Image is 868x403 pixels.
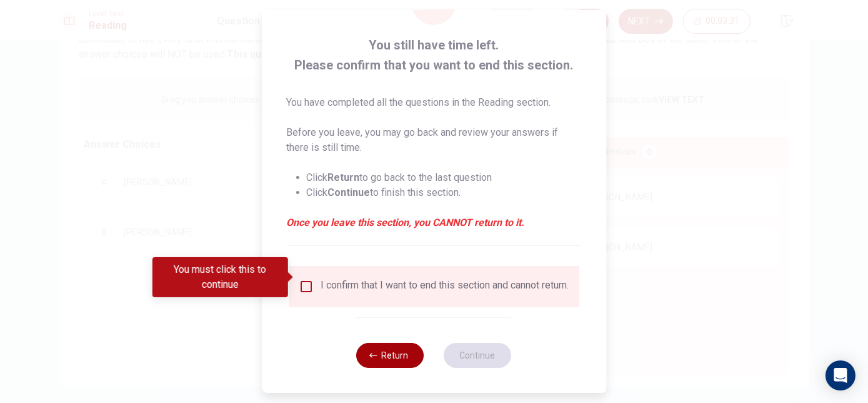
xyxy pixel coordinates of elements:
p: You have completed all the questions in the Reading section. [287,95,581,110]
li: Click to go back to the last question [307,170,581,185]
p: Before you leave, you may go back and review your answers if there is still time. [287,125,581,155]
li: Click to finish this section. [307,185,581,200]
strong: Return [328,171,360,183]
button: Continue [444,343,512,368]
button: Return [357,343,424,368]
em: Once you leave this section, you CANNOT return to it. [287,215,581,230]
span: You must click this to continue [299,279,314,294]
strong: Continue [328,186,371,198]
div: You must click this to continue [152,257,288,297]
span: You still have time left. Please confirm that you want to end this section. [287,35,581,75]
div: Open Intercom Messenger [826,360,856,390]
div: I confirm that I want to end this section and cannot return. [321,279,569,294]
